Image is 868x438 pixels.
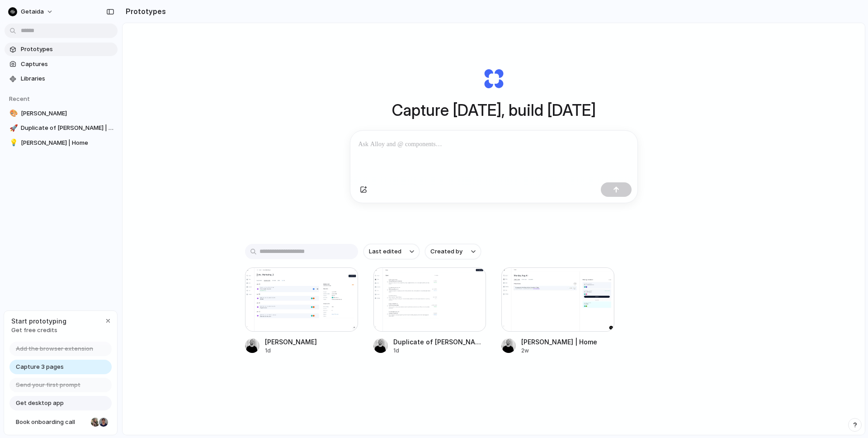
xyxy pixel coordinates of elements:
[501,267,614,355] a: Aida | Home[PERSON_NAME] | Home2w
[16,344,93,353] span: Add the browser extension
[5,121,118,135] a: 🚀Duplicate of [PERSON_NAME] | Home
[90,417,101,428] div: Nicole Kubica
[9,138,16,148] div: 💡
[16,362,64,371] span: Capture 3 pages
[363,244,420,259] button: Last edited
[16,418,87,427] span: Book onboarding call
[369,247,401,256] span: Last edited
[21,124,114,133] span: Duplicate of [PERSON_NAME] | Home
[8,138,17,148] button: 💡
[425,244,481,259] button: Created by
[265,347,317,355] div: 1d
[21,45,114,54] span: Prototypes
[9,108,16,119] div: 🎨
[21,7,44,16] span: getaida
[16,381,80,390] span: Send your first prompt
[393,347,486,355] div: 1d
[5,43,118,56] a: Prototypes
[21,60,114,69] span: Captures
[5,107,118,120] a: 🎨[PERSON_NAME]
[8,124,17,133] button: 🚀
[393,337,486,347] div: Duplicate of [PERSON_NAME] | Home
[9,415,112,429] a: Book onboarding call
[11,316,66,326] span: Start prototyping
[9,95,30,102] span: Recent
[21,109,114,118] span: [PERSON_NAME]
[8,109,17,118] button: 🎨
[21,138,114,148] span: [PERSON_NAME] | Home
[521,347,597,355] div: 2w
[265,337,317,347] div: [PERSON_NAME]
[9,396,112,410] a: Get desktop app
[5,57,118,71] a: Captures
[11,326,66,335] span: Get free credits
[98,417,109,428] div: Christian Iacullo
[5,5,58,19] button: getaida
[9,123,16,133] div: 🚀
[430,247,462,256] span: Created by
[521,337,597,347] div: [PERSON_NAME] | Home
[373,267,486,355] a: Duplicate of Aida | HomeDuplicate of [PERSON_NAME] | Home1d
[5,72,118,86] a: Libraries
[122,6,166,17] h2: Prototypes
[392,98,596,122] h1: Capture [DATE], build [DATE]
[21,74,114,83] span: Libraries
[16,399,64,408] span: Get desktop app
[5,136,118,150] a: 💡[PERSON_NAME] | Home
[245,267,358,355] a: Aida[PERSON_NAME]1d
